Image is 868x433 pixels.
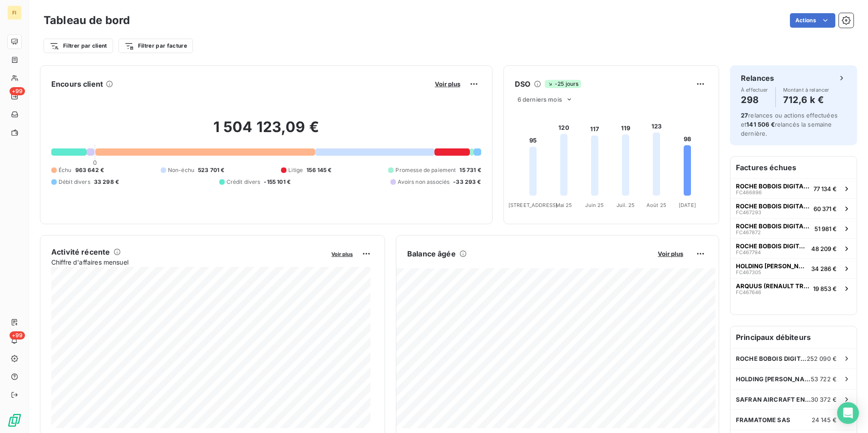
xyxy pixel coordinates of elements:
[741,93,768,107] h4: 298
[741,112,748,119] span: 27
[59,178,90,186] span: Débit divers
[736,375,811,383] span: HOLDING [PERSON_NAME]
[7,413,22,428] img: Logo LeanPay
[814,185,837,192] span: 77 134 €
[395,166,456,174] span: Promesse de paiement
[730,278,857,298] button: ARQUUS (RENAULT TRUCKS DEFENSE SAS)FC46764619 853 €
[515,79,530,89] h6: DSO
[730,157,857,178] h6: Factures échues
[736,282,809,290] span: ARQUUS (RENAULT TRUCKS DEFENSE SAS)
[453,178,481,186] span: -33 293 €
[508,202,557,208] tspan: [STREET_ADDRESS]
[432,80,463,88] button: Voir plus
[518,96,562,103] span: 6 derniers mois
[730,326,857,348] h6: Principaux débiteurs
[736,270,761,275] span: FC467305
[59,166,72,174] span: Échu
[730,218,857,238] button: ROCHE BOBOIS DIGITAL SERVICESFC46787251 981 €
[51,257,325,267] span: Chiffre d'affaires mensuel
[736,396,811,403] span: SAFRAN AIRCRAFT ENGINES
[736,262,808,270] span: HOLDING [PERSON_NAME]
[814,225,837,232] span: 51 981 €
[398,178,449,186] span: Avoirs non associés
[459,166,481,174] span: 15 731 €
[730,238,857,258] button: ROCHE BOBOIS DIGITAL SERVICESFC46779448 209 €
[679,202,696,208] tspan: [DATE]
[736,290,761,295] span: FC467646
[736,222,811,230] span: ROCHE BOBOIS DIGITAL SERVICES
[736,250,761,255] span: FC467794
[736,190,762,195] span: FC466896
[658,250,683,257] span: Voir plus
[736,242,808,250] span: ROCHE BOBOIS DIGITAL SERVICES
[736,355,807,362] span: ROCHE BOBOIS DIGITAL SERVICES
[783,87,829,93] span: Montant à relancer
[51,118,481,145] h2: 1 504 123,09 €
[814,205,837,212] span: 60 371 €
[783,93,829,107] h4: 712,6 k €
[736,182,810,190] span: ROCHE BOBOIS DIGITAL SERVICES
[811,265,837,272] span: 34 286 €
[730,258,857,278] button: HOLDING [PERSON_NAME]FC46730534 286 €
[407,248,456,259] h6: Balance âgée
[51,246,110,257] h6: Activité récente
[811,245,837,252] span: 48 209 €
[198,166,224,174] span: 523 701 €
[736,230,761,235] span: FC467872
[811,396,837,403] span: 30 372 €
[118,39,193,53] button: Filtrer par facture
[329,250,355,258] button: Voir plus
[51,79,103,89] h6: Encours client
[807,355,837,362] span: 252 090 €
[741,112,838,137] span: relances ou actions effectuées et relancés la semaine dernière.
[75,166,104,174] span: 963 642 €
[730,178,857,198] button: ROCHE BOBOIS DIGITAL SERVICESFC46689677 134 €
[10,331,25,340] span: +99
[93,159,97,166] span: 0
[44,39,113,53] button: Filtrer par client
[736,202,810,210] span: ROCHE BOBOIS DIGITAL SERVICES
[44,12,130,29] h3: Tableau de bord
[741,87,768,93] span: À effectuer
[555,202,572,208] tspan: Mai 25
[168,166,194,174] span: Non-échu
[730,198,857,218] button: ROCHE BOBOIS DIGITAL SERVICESFC46729360 371 €
[585,202,604,208] tspan: Juin 25
[655,250,686,258] button: Voir plus
[813,285,837,292] span: 19 853 €
[746,121,774,128] span: 141 506 €
[306,166,331,174] span: 156 145 €
[837,402,859,424] div: Open Intercom Messenger
[811,375,837,383] span: 53 722 €
[616,202,635,208] tspan: Juil. 25
[812,416,837,423] span: 24 145 €
[545,80,581,88] span: -25 jours
[288,166,303,174] span: Litige
[94,178,119,186] span: 33 298 €
[790,13,835,28] button: Actions
[10,87,25,95] span: +99
[435,80,460,88] span: Voir plus
[227,178,261,186] span: Crédit divers
[736,416,790,423] span: FRAMATOME SAS
[264,178,291,186] span: -155 101 €
[646,202,666,208] tspan: Août 25
[741,73,774,84] h6: Relances
[736,210,761,215] span: FC467293
[7,5,22,20] div: FI
[331,251,353,257] span: Voir plus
